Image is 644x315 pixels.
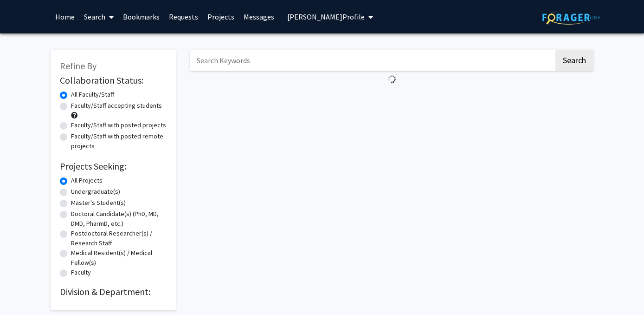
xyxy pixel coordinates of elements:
[555,50,593,71] button: Search
[71,229,167,248] label: Postdoctoral Researcher(s) / Research Staff
[542,10,600,25] img: ForagerOne Logo
[118,0,164,33] a: Bookmarks
[384,71,400,87] img: Loading
[190,87,593,109] nav: Page navigation
[51,0,79,33] a: Home
[190,50,554,71] input: Search Keywords
[60,75,167,86] h2: Collaboration Status:
[203,0,239,33] a: Projects
[71,268,91,277] label: Faculty
[60,286,167,297] h2: Division & Department:
[71,209,167,229] label: Doctoral Candidate(s) (PhD, MD, DMD, PharmD, etc.)
[71,198,126,208] label: Master's Student(s)
[60,161,167,172] h2: Projects Seeking:
[71,187,120,197] label: Undergraduate(s)
[71,131,167,151] label: Faculty/Staff with posted remote projects
[71,248,167,268] label: Medical Resident(s) / Medical Fellow(s)
[71,101,162,111] label: Faculty/Staff accepting students
[79,0,118,33] a: Search
[60,60,97,72] span: Refine By
[71,90,114,99] label: All Faculty/Staff
[71,120,166,130] label: Faculty/Staff with posted projects
[287,12,365,21] span: [PERSON_NAME] Profile
[71,176,103,185] label: All Projects
[164,0,203,33] a: Requests
[239,0,279,33] a: Messages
